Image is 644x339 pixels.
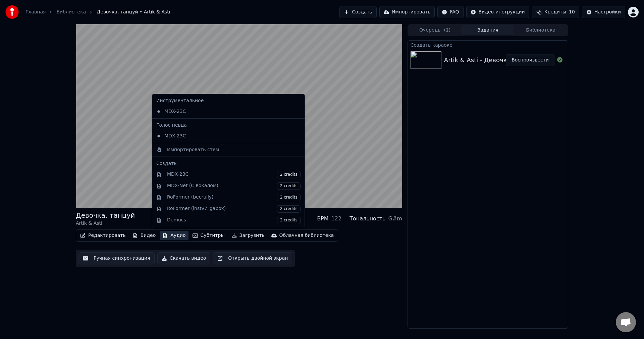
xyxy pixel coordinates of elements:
button: Кредиты10 [532,6,579,18]
button: Открыть двойной экран [213,252,292,264]
div: Тональность [350,215,385,223]
div: RoFormer (instv7_gabox) [167,205,301,213]
span: Девочка, танцуй • Artik & Asti [97,9,170,15]
button: Настройки [582,6,625,18]
div: Создать караоке [408,41,568,49]
div: Девочка, танцуй [76,211,135,220]
div: BPM [317,215,328,223]
nav: breadcrumb [25,9,170,15]
button: Создать [339,6,376,18]
button: Видео [130,231,159,240]
button: Очередь [409,26,462,35]
div: MDX-Net (С вокалом) [167,182,301,190]
a: Главная [25,9,46,15]
div: RoFormer (becruily) [167,194,301,201]
span: 10 [569,9,575,15]
button: Редактировать [77,231,128,240]
div: Artik & Asti [76,220,135,227]
button: Аудио [160,231,188,240]
button: Скачать видео [157,252,211,264]
div: Голос певца [154,120,303,131]
a: Библиотека [56,9,86,15]
span: 2 credits [277,217,301,224]
button: Видео-инструкции [466,6,529,18]
span: Кредиты [544,9,566,15]
button: Задания [462,26,515,35]
div: Облачная библиотека [279,232,334,239]
div: G#m [388,215,402,223]
button: Субтитры [190,231,227,240]
div: Artik & Asti - Девочка, танцуй [444,55,537,65]
div: 122 [331,215,342,223]
span: 2 credits [277,194,301,201]
button: FAQ [437,6,463,18]
div: MDX-23C [154,106,293,117]
button: Загрузить [229,231,267,240]
a: Открытый чат [616,312,636,332]
button: Библиотека [514,26,567,35]
button: Импортировать [379,6,435,18]
img: youka [5,5,19,19]
div: MDX-23C [154,131,293,141]
button: Воспроизвести [506,54,554,66]
span: ( 1 ) [444,27,450,34]
div: Настройки [594,9,621,15]
span: 2 credits [277,182,301,190]
div: Импортировать стем [167,146,219,153]
div: Demucs [167,217,301,224]
span: 2 credits [277,205,301,213]
div: MDX-23C [167,171,301,178]
span: 2 credits [277,171,301,178]
div: Инструментальное [154,95,303,106]
div: Создать [156,160,301,167]
button: Ручная синхронизация [78,252,155,264]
